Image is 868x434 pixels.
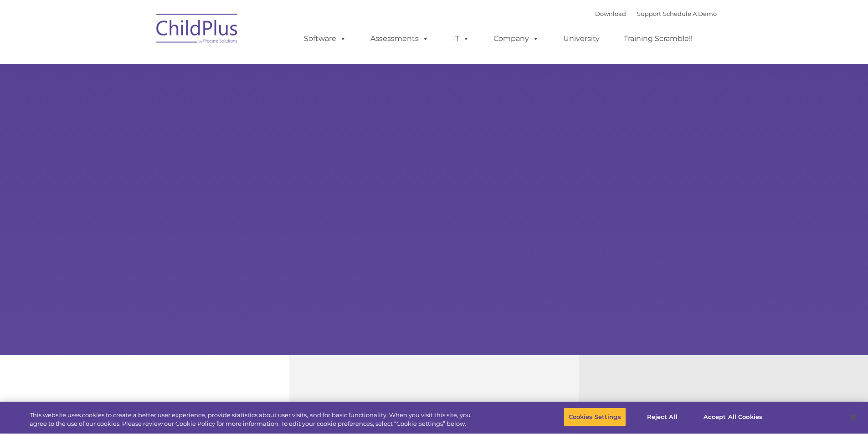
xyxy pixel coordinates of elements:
button: Close [843,407,863,427]
a: Assessments [361,30,438,48]
img: ChildPlus by Procare Solutions [152,7,243,53]
button: Reject All [634,408,691,427]
button: Cookies Settings [564,408,626,427]
a: Company [484,30,548,48]
div: This website uses cookies to create a better user experience, provide statistics about user visit... [30,411,478,429]
button: Accept All Cookies [699,408,767,427]
a: Download [595,10,626,17]
a: IT [444,30,478,48]
a: University [554,30,609,48]
font: | [595,10,717,17]
a: Support [637,10,661,17]
a: Software [295,30,355,48]
a: Training Scramble!! [615,30,702,48]
a: Schedule A Demo [663,10,717,17]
